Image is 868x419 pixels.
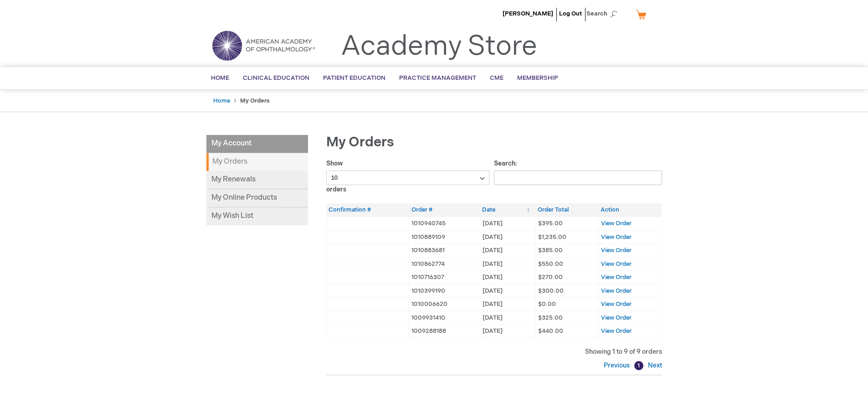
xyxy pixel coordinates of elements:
[538,274,563,281] span: $270.00
[409,217,480,230] td: 1010940745
[480,203,535,217] th: Date: activate to sort column ascending
[206,189,308,207] a: My Online Products
[409,230,480,244] td: 1010889109
[604,362,632,369] a: Previous
[601,287,632,295] a: View Order
[494,160,662,181] label: Search:
[517,74,558,82] span: Membership
[601,314,632,321] a: View Order
[538,314,563,321] span: $325.00
[409,271,480,285] td: 1010716307
[535,203,598,217] th: Order Total: activate to sort column ascending
[538,233,566,241] span: $1,235.00
[538,260,563,268] span: $550.00
[586,5,621,23] span: Search
[240,97,270,104] strong: My Orders
[326,134,394,150] span: My Orders
[480,284,535,298] td: [DATE]
[480,298,535,311] td: [DATE]
[601,220,632,227] a: View Order
[243,74,309,82] span: Clinical Education
[601,300,632,308] a: View Order
[601,274,632,281] a: View Order
[409,203,480,217] th: Order #: activate to sort column ascending
[326,203,409,217] th: Confirmation #: activate to sort column ascending
[206,153,308,171] strong: My Orders
[409,298,480,311] td: 1010006620
[480,257,535,271] td: [DATE]
[480,230,535,244] td: [DATE]
[601,327,632,335] a: View Order
[538,300,556,308] span: $0.00
[326,171,490,185] select: Showorders
[213,97,230,104] a: Home
[601,233,632,241] a: View Order
[503,10,553,17] a: [PERSON_NAME]
[211,74,229,82] span: Home
[409,325,480,338] td: 1009288188
[206,171,308,189] a: My Renewals
[538,220,563,227] span: $395.00
[480,217,535,230] td: [DATE]
[538,247,563,254] span: $385.00
[206,207,308,225] a: My Wish List
[480,325,535,338] td: [DATE]
[559,10,582,17] a: Log Out
[326,160,490,193] label: Show orders
[538,287,564,295] span: $300.00
[490,74,503,82] span: CME
[634,361,643,370] a: 1
[341,30,537,63] a: Academy Store
[323,74,385,82] span: Patient Education
[538,327,563,335] span: $440.00
[409,257,480,271] td: 1010862774
[646,362,662,369] a: Next
[409,311,480,325] td: 1009931410
[399,74,476,82] span: Practice Management
[480,311,535,325] td: [DATE]
[480,244,535,258] td: [DATE]
[601,260,632,268] a: View Order
[409,284,480,298] td: 1010399190
[598,203,662,217] th: Action: activate to sort column ascending
[409,244,480,258] td: 1010883681
[601,247,632,254] a: View Order
[494,171,662,185] input: Search:
[480,271,535,285] td: [DATE]
[326,347,662,357] div: Showing 1 to 9 of 9 orders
